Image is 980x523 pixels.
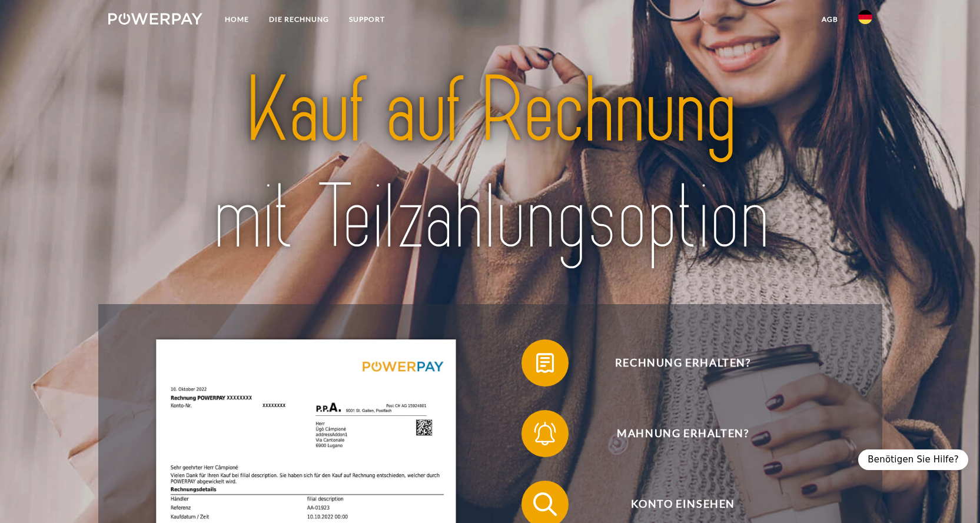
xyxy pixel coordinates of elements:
img: logo-powerpay-white.svg [108,13,203,25]
img: qb_bell.svg [530,419,560,448]
img: de [858,10,872,24]
a: agb [812,9,848,30]
span: Rechnung erhalten? [539,339,827,387]
div: Benötigen Sie Hilfe? [858,449,968,470]
a: SUPPORT [339,9,395,30]
img: title-powerpay_de.svg [146,52,835,277]
a: Home [215,9,259,30]
button: Mahnung erhalten? [521,410,828,457]
img: qb_search.svg [530,489,560,519]
span: Mahnung erhalten? [539,410,827,457]
a: DIE RECHNUNG [259,9,339,30]
button: Rechnung erhalten? [521,339,828,387]
img: qb_bill.svg [530,348,560,378]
